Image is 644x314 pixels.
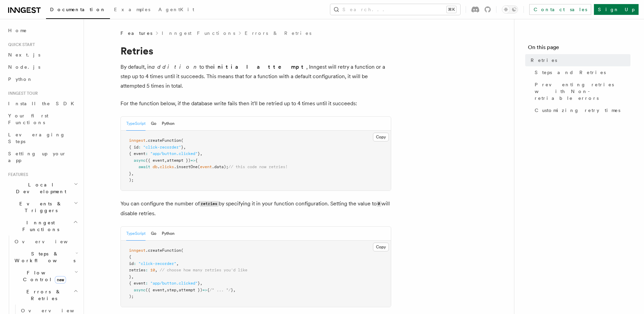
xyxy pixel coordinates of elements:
button: Copy [373,133,389,141]
a: Customizing retry times [532,104,630,116]
a: Next.js [5,49,80,61]
span: => [191,158,195,163]
button: Inngest Functions [5,217,80,235]
span: .insertOne [174,164,198,169]
span: { event [129,281,146,286]
a: Node.js [5,61,80,73]
span: : [146,281,148,286]
span: Steps and Retries [535,69,606,76]
span: , [183,145,186,150]
button: Events & Triggers [5,198,80,217]
a: Examples [110,2,154,18]
span: "click-recorder" [143,145,181,150]
span: => [202,288,207,292]
span: { event [129,151,146,156]
span: .createFunction [146,248,181,253]
span: Your first Functions [8,113,48,125]
span: await [138,164,150,169]
span: , [233,288,236,292]
a: Leveraging Steps [5,129,80,148]
span: ( [181,248,183,253]
span: Features [120,30,152,37]
span: Inngest Functions [5,219,73,233]
button: Go [151,117,156,131]
span: Customizing retry times [535,107,620,114]
span: AgentKit [158,7,194,12]
span: retries [129,268,146,272]
a: Preventing retries with Non-retriable errors [532,78,630,104]
span: Leveraging Steps [8,132,65,144]
span: Steps & Workflows [12,250,75,264]
span: Quick start [5,42,35,47]
code: retries [200,201,219,207]
a: Install the SDK [5,97,80,110]
button: Search...⌘K [330,4,460,15]
span: , [131,171,134,176]
span: ( [198,164,200,169]
span: Errors & Retries [12,288,73,302]
a: Python [5,73,80,85]
span: db [153,164,157,169]
span: , [176,261,179,266]
a: AgentKit [154,2,198,18]
span: ({ event [146,158,164,163]
span: clicks [160,164,174,169]
kbd: ⌘K [447,6,456,13]
button: Python [162,117,175,131]
button: Python [162,227,175,241]
span: async [134,158,146,163]
span: new [55,276,66,284]
span: attempt }) [179,288,202,292]
a: Home [5,24,80,37]
span: ); [129,294,134,299]
span: Local Development [5,181,74,195]
span: "app/button.clicked" [150,151,198,156]
span: Events & Triggers [5,200,74,214]
button: Flow Controlnew [12,267,80,286]
button: Errors & Retries [12,286,80,305]
strong: initial attempt [213,64,306,70]
span: ( [181,138,183,143]
a: Contact sales [529,4,591,15]
span: : [146,151,148,156]
span: , [131,274,134,279]
span: { [195,158,198,163]
span: } [129,171,131,176]
span: Overview [15,239,84,244]
a: Retries [528,54,630,66]
span: Flow Control [12,269,74,283]
code: 0 [377,201,381,207]
span: . [157,164,160,169]
span: inngest [129,248,146,253]
span: , [176,288,179,292]
a: Errors & Retries [245,30,311,37]
span: Home [8,27,27,34]
span: attempt }) [167,158,191,163]
span: event [200,164,212,169]
a: Steps and Retries [532,66,630,78]
span: , [200,151,202,156]
span: , [155,268,157,272]
a: Overview [12,235,80,248]
span: : [138,145,141,150]
span: Preventing retries with Non-retriable errors [535,81,630,102]
button: Go [151,227,156,241]
span: // choose how many retries you'd like [160,268,247,272]
button: Steps & Workflows [12,248,80,267]
button: Copy [373,243,389,251]
span: Examples [114,7,150,12]
span: { [129,254,131,259]
p: By default, in to the , Inngest will retry a function or a step up to 4 times until it succeeds. ... [120,62,391,91]
span: async [134,288,146,292]
span: , [164,158,167,163]
span: } [198,281,200,286]
button: Local Development [5,179,80,198]
span: Features [5,172,28,177]
p: You can configure the number of by specifying it in your function configuration. Setting the valu... [120,199,391,218]
span: Next.js [8,52,40,58]
span: "app/button.clicked" [150,281,198,286]
span: Python [8,76,33,82]
span: ); [129,178,134,182]
a: Inngest Functions [162,30,235,37]
span: } [129,274,131,279]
